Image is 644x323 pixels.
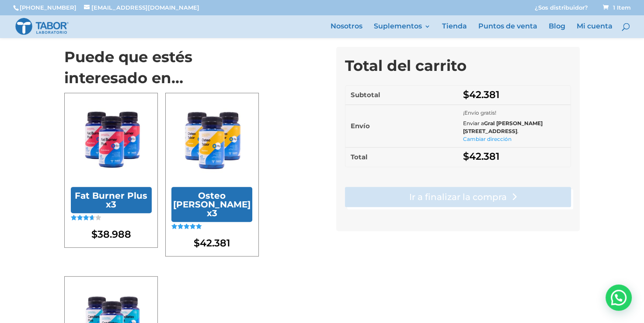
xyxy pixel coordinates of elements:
h2: Osteo [PERSON_NAME] x3 [171,187,252,222]
a: Nosotros [331,23,362,38]
span: $ [194,237,200,249]
h2: Fat Burner Plus x3 [71,187,152,213]
div: Valorado en 5.00 de 5 [171,224,202,229]
span: Valorado en de 5 [71,215,93,246]
p: Enviar a . [463,119,565,135]
label: ¡Envío gratis! [463,109,496,116]
h2: Puede que estés interesado en… [64,47,259,93]
a: Blog [549,23,565,38]
a: [EMAIL_ADDRESS][DOMAIN_NAME] [84,4,199,11]
bdi: 42.381 [463,150,500,162]
a: Osteo Tabor x3Osteo [PERSON_NAME] x3Valorado en 5.00 de 5 $42.381 [171,99,252,250]
a: [PHONE_NUMBER] [20,4,77,11]
a: Puntos de venta [478,23,537,38]
a: ¿Sos distribuidor? [535,5,588,15]
img: Osteo Tabor x3 [171,99,252,180]
th: Subtotal [345,86,458,105]
img: Fat Burner Plus x3 [71,99,152,180]
span: $ [463,88,469,101]
a: Cambiar dirección [463,136,512,142]
span: $ [91,228,97,240]
a: Ir a finalizar la compra [345,187,571,207]
th: Envío [345,105,458,147]
a: Tienda [442,23,467,38]
span: Valorado en de 5 [171,224,202,249]
h2: Total del carrito [345,56,571,81]
th: Total [345,147,458,167]
bdi: 38.988 [91,228,131,240]
img: Laboratorio Tabor [15,17,69,36]
a: 1 Item [601,4,631,11]
span: $ [463,150,469,162]
div: Valorado en 3.67 de 5 [71,215,101,221]
bdi: 42.381 [463,88,500,101]
bdi: 42.381 [194,237,230,249]
a: Suplementos [374,23,431,38]
span: 1 Item [603,4,631,11]
strong: Gral [PERSON_NAME][STREET_ADDRESS] [463,120,543,134]
a: Mi cuenta [577,23,613,38]
a: Fat Burner Plus x3Fat Burner Plus x3Valorado en 3.67 de 5 $38.988 [71,99,152,242]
